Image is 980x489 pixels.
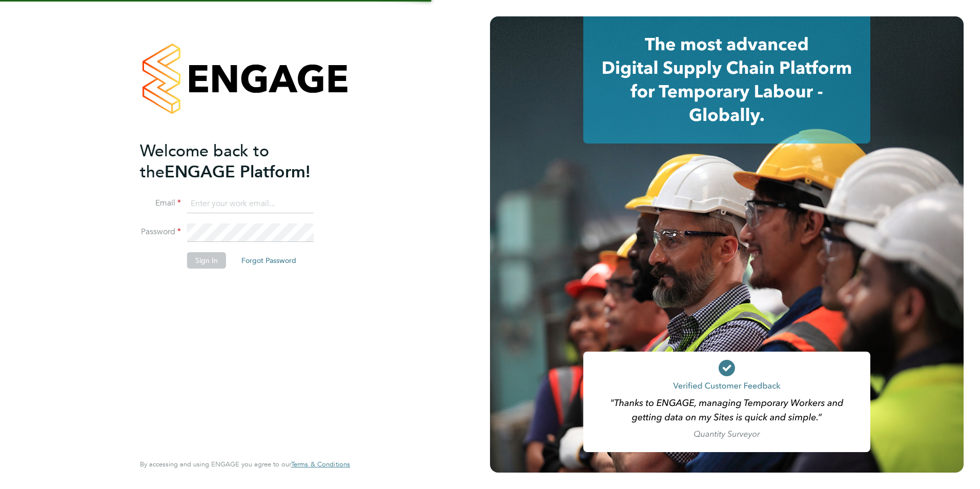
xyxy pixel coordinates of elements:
button: Sign In [187,252,226,269]
a: Terms & Conditions [291,460,350,468]
button: Forgot Password [233,252,304,269]
label: Password [140,227,181,237]
input: Enter your work email... [187,195,314,213]
span: By accessing and using ENGAGE you agree to our [140,460,350,468]
h2: ENGAGE Platform! [140,140,340,182]
span: Welcome back to the [140,141,269,182]
label: Email [140,198,181,209]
